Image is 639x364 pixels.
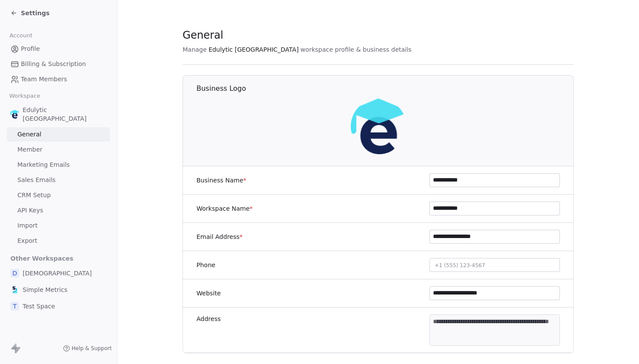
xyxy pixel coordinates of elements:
[7,127,110,142] a: General
[17,206,43,215] span: API Keys
[183,29,223,42] span: General
[10,110,19,119] img: edulytic-mark-retina.png
[10,269,19,278] span: D
[196,204,253,213] label: Workspace Name
[10,302,19,311] span: T
[300,45,412,54] span: workspace profile & business details
[17,236,37,245] span: Export
[23,302,55,311] span: Test Space
[17,160,70,169] span: Marketing Emails
[63,345,112,352] a: Help & Support
[7,234,110,248] a: Export
[196,314,221,323] label: Address
[6,89,44,103] span: Workspace
[10,9,50,17] a: Settings
[7,158,110,172] a: Marketing Emails
[196,261,215,269] label: Phone
[435,262,485,268] span: +1 (555) 123-4567
[7,173,110,187] a: Sales Emails
[17,145,43,154] span: Member
[21,44,40,53] span: Profile
[21,9,50,17] span: Settings
[17,191,51,200] span: CRM Setup
[7,188,110,202] a: CRM Setup
[196,84,574,93] h1: Business Logo
[10,285,19,294] img: sm-oviond-logo.png
[7,72,110,86] a: Team Members
[6,29,36,42] span: Account
[196,232,243,241] label: Email Address
[7,218,110,233] a: Import
[21,60,86,69] span: Billing & Subscription
[21,75,67,84] span: Team Members
[23,106,106,123] span: Edulytic [GEOGRAPHIC_DATA]
[17,221,37,230] span: Import
[7,57,110,71] a: Billing & Subscription
[17,175,56,185] span: Sales Emails
[7,142,110,157] a: Member
[209,45,299,54] span: Edulytic [GEOGRAPHIC_DATA]
[351,99,406,154] img: edulytic-mark-retina.png
[23,269,92,278] span: [DEMOGRAPHIC_DATA]
[429,258,560,272] button: +1 (555) 123-4567
[196,289,221,298] label: Website
[7,203,110,218] a: API Keys
[23,285,67,294] span: Simple Metrics
[7,251,77,265] span: Other Workspaces
[17,130,41,139] span: General
[196,176,246,185] label: Business Name
[72,345,112,352] span: Help & Support
[183,45,207,54] span: Manage
[7,42,110,56] a: Profile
